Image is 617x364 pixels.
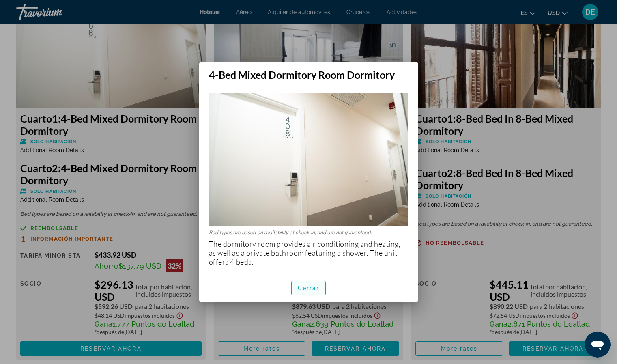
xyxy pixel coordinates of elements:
p: The dormitory room provides air conditioning and heating, as well as a private bathroom featuring... [209,239,408,266]
button: Cerrar [291,281,326,295]
iframe: Button to launch messaging window [585,332,611,358]
h2: 4-Bed Mixed Dormitory Room Dormitory [199,62,418,81]
span: Cerrar [298,285,320,291]
img: 4-Bed Mixed Dormitory Room Dormitory [209,93,408,226]
p: Bed types are based on availability at check-in, and are not guaranteed. [209,230,408,235]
